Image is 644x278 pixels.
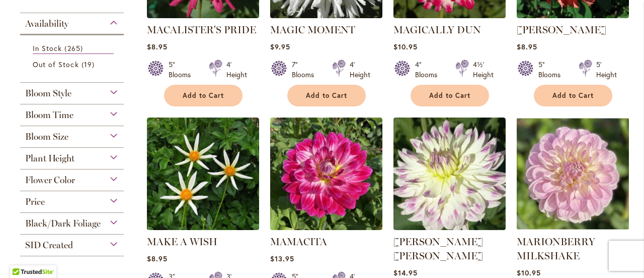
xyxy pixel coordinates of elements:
span: Plant Height [25,153,74,164]
a: MAMACITA [270,236,327,248]
span: Availability [25,18,68,29]
span: Bloom Size [25,131,68,142]
a: Mamacita [270,223,382,232]
span: $8.95 [517,42,537,51]
span: In Stock [33,43,62,53]
span: $13.95 [270,254,294,263]
span: Bloom Style [25,88,71,99]
a: MAGIC MOMENT [270,11,382,20]
iframe: Launch Accessibility Center [8,242,36,270]
span: Add to Cart [306,91,347,100]
a: MARIONBERRY MILKSHAKE [517,236,595,262]
span: $9.95 [270,42,290,51]
a: MACALISTER'S PRIDE [147,11,259,20]
span: Add to Cart [183,91,224,100]
span: Out of Stock [33,60,79,69]
img: MAKE A WISH [147,118,259,230]
span: Price [25,196,45,207]
span: 265 [64,43,85,53]
img: MARIONBERRY MILKSHAKE [517,118,629,230]
a: MACALISTER'S PRIDE [147,24,256,36]
div: 4' Height [226,60,247,80]
a: Out of Stock 19 [33,59,114,70]
span: $10.95 [393,42,418,51]
span: 19 [82,59,97,70]
img: Mamacita [270,118,382,230]
div: 4½' Height [473,60,494,80]
a: MAKE A WISH [147,223,259,232]
span: $8.95 [147,42,168,51]
span: $14.95 [393,268,418,277]
img: MARGARET ELLEN [393,118,506,230]
span: Black/Dark Foliage [25,218,101,229]
span: Bloom Time [25,109,73,121]
button: Add to Cart [411,85,489,106]
a: MARIONBERRY MILKSHAKE [517,223,629,232]
a: MAI TAI [517,11,629,20]
span: Add to Cart [552,91,594,100]
a: [PERSON_NAME] [PERSON_NAME] [393,236,483,262]
a: MARGARET ELLEN [393,223,506,232]
span: $8.95 [147,254,168,263]
div: 7" Blooms [292,60,320,80]
div: 4" Blooms [415,60,443,80]
div: 5' Height [596,60,617,80]
a: In Stock 265 [33,43,114,54]
div: 5" Blooms [169,60,197,80]
button: Add to Cart [287,85,366,106]
span: Flower Color [25,175,75,186]
div: 5" Blooms [538,60,567,80]
span: Add to Cart [429,91,470,100]
a: [PERSON_NAME] [517,24,606,36]
span: $10.95 [517,268,541,277]
div: 4' Height [350,60,370,80]
a: MAGIC MOMENT [270,24,355,36]
a: MAGICALLY DUN [393,24,481,36]
a: MAGICALLY DUN [393,11,506,20]
button: Add to Cart [164,85,243,106]
span: SID Created [25,240,73,251]
a: MAKE A WISH [147,236,217,248]
button: Add to Cart [534,85,612,106]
